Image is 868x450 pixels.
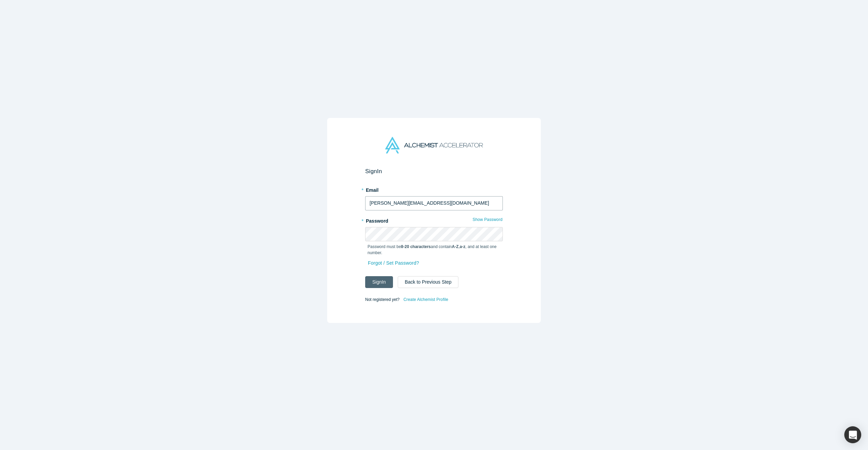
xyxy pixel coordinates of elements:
img: Alchemist Accelerator Logo [385,137,483,154]
button: SignIn [365,276,393,288]
span: Not registered yet? [365,297,399,302]
strong: 8-20 characters [401,244,431,249]
h2: Sign In [365,168,503,175]
button: Back to Previous Step [398,276,459,288]
strong: A-Z [452,244,459,249]
a: Create Alchemist Profile [403,295,449,304]
label: Password [365,215,503,225]
strong: a-z [460,244,466,249]
p: Password must be and contain , , and at least one number. [368,244,500,256]
a: Forgot / Set Password? [368,257,419,269]
button: Show Password [472,215,503,224]
label: Email [365,184,503,194]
